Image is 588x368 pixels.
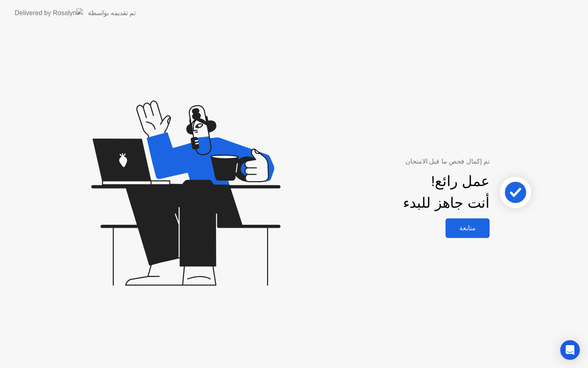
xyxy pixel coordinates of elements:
[445,218,490,238] button: متابعة
[403,171,490,214] div: عمل رائع! أنت جاهز للبدء
[448,224,487,232] div: متابعة
[15,8,83,18] img: Delivered by Rosalyn
[88,8,136,18] div: تم تقديمه بواسطة
[560,340,580,360] div: Open Intercom Messenger
[321,157,490,166] div: تم إكمال فحص ما قبل الامتحان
